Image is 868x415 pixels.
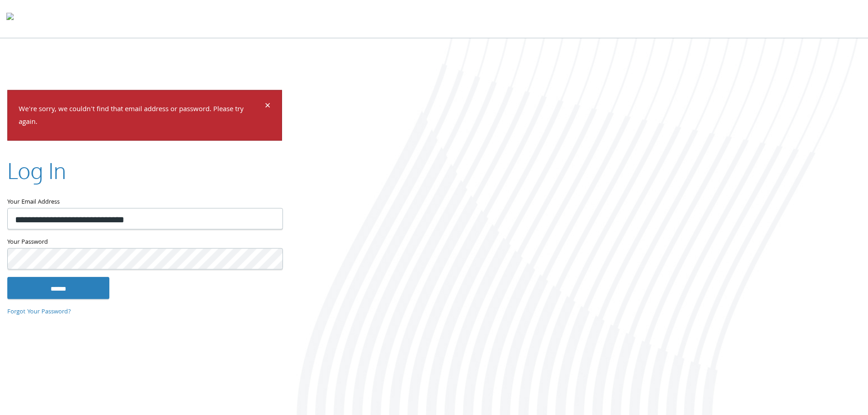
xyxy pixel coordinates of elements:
[7,155,66,186] h2: Log In
[7,307,71,317] a: Forgot Your Password?
[6,10,14,28] img: todyl-logo-dark.svg
[7,237,282,248] label: Your Password
[265,97,271,115] span: ×
[19,103,263,129] p: We're sorry, we couldn't find that email address or password. Please try again.
[265,101,271,112] button: Dismiss alert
